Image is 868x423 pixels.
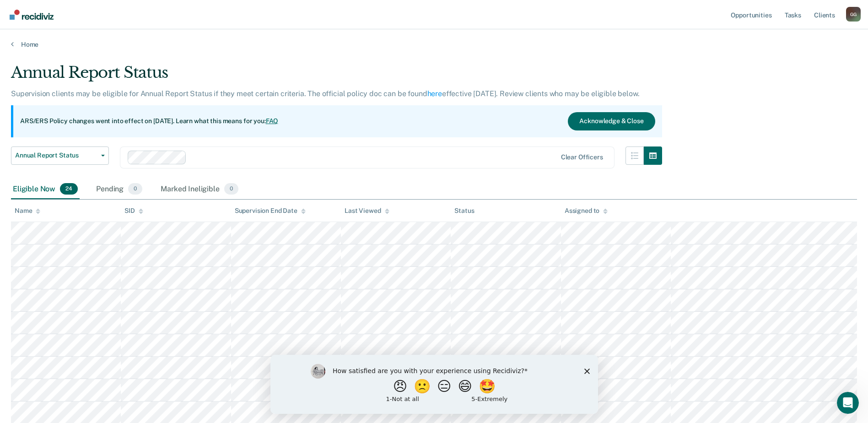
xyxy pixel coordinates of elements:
div: Pending0 [94,179,144,200]
span: 0 [224,183,238,195]
div: Last Viewed [345,207,389,215]
span: 0 [128,183,142,195]
button: Acknowledge & Close [568,112,655,130]
span: 24 [60,183,78,195]
div: Eligible Now24 [11,179,80,200]
div: Status [454,207,474,215]
a: FAQ [266,117,279,125]
div: Annual Report Status [11,63,662,89]
div: Marked Ineligible0 [159,179,240,200]
p: Supervision clients may be eligible for Annual Report Status if they meet certain criteria. The o... [11,89,639,98]
p: ARS/ERS Policy changes went into effect on [DATE]. Learn what this means for you: [20,117,278,126]
div: Supervision End Date [235,207,306,215]
div: Assigned to [565,207,608,215]
button: Annual Report Status [11,146,109,165]
img: Recidiviz [10,10,54,20]
iframe: Intercom live chat [837,392,859,414]
div: Clear officers [561,153,603,161]
div: G G [846,7,861,22]
div: Name [15,207,40,215]
div: SID [124,207,143,215]
a: here [427,89,442,98]
a: Home [11,40,857,49]
iframe: Survey by Kim from Recidiviz [270,355,598,414]
button: Profile dropdown button [846,7,861,22]
span: Annual Report Status [15,152,97,159]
